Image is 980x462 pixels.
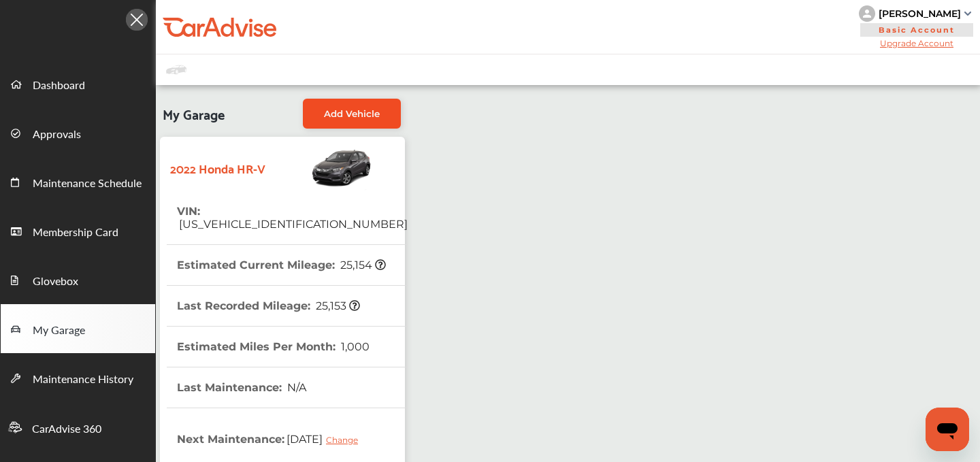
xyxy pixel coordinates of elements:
[285,381,306,394] span: N/A
[166,61,186,78] img: placeholder_car.fcab19be.svg
[1,304,155,353] a: My Garage
[859,5,875,22] img: knH8PDtVvWoAbQRylUukY18CTiRevjo20fAtgn5MLBQj4uumYvk2MzTtcAIzfGAtb1XOLVMAvhLuqoNAbL4reqehy0jehNKdM...
[1,206,155,255] a: Membership Card
[163,99,225,129] span: My Garage
[33,126,81,144] span: Approvals
[177,286,360,326] th: Last Recorded Mileage :
[339,340,370,353] span: 1,000
[33,371,133,389] span: Maintenance History
[860,23,973,37] span: Basic Account
[32,420,101,438] span: CarAdvise 360
[303,99,401,129] a: Add Vehicle
[1,353,155,402] a: Maintenance History
[1,157,155,206] a: Maintenance Schedule
[177,367,306,408] th: Last Maintenance :
[265,144,373,191] img: Vehicle
[1,108,155,157] a: Approvals
[177,327,370,367] th: Estimated Miles Per Month :
[964,12,971,16] img: sCxJUJ+qAmfqhQGDUl18vwLg4ZYJ6CxN7XmbOMBAAAAAElFTkSuQmCC
[33,273,78,291] span: Glovebox
[338,259,386,271] span: 25,154
[33,77,85,95] span: Dashboard
[1,255,155,304] a: Glovebox
[326,435,365,445] div: Change
[859,38,975,48] span: Upgrade Account
[33,175,142,193] span: Maintenance Schedule
[177,191,408,244] th: VIN :
[879,7,961,20] div: [PERSON_NAME]
[170,157,265,178] strong: 2022 Honda HR-V
[314,299,360,312] span: 25,153
[324,108,380,119] span: Add Vehicle
[33,322,85,340] span: My Garage
[126,9,148,31] img: Icon.5fd9dcc7.svg
[177,245,386,285] th: Estimated Current Mileage :
[284,422,368,456] span: [DATE]
[1,59,155,108] a: Dashboard
[177,218,408,231] span: [US_VEHICLE_IDENTIFICATION_NUMBER]
[33,224,118,242] span: Membership Card
[926,408,969,451] iframe: Button to launch messaging window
